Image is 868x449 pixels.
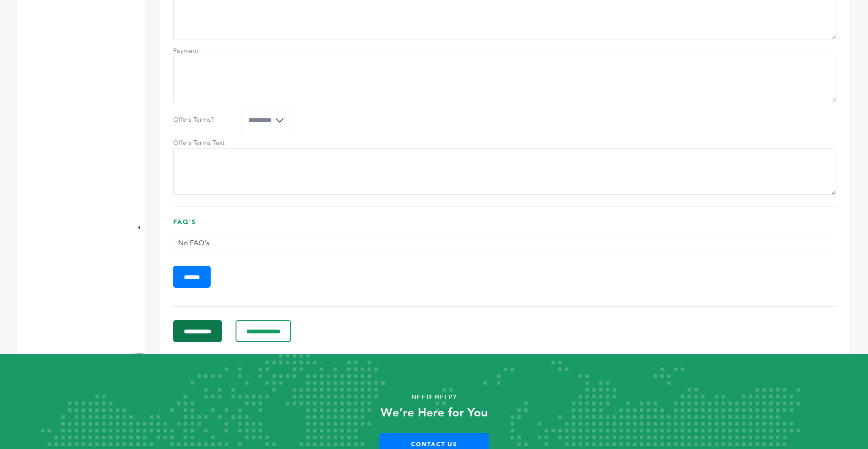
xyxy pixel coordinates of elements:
[178,238,209,248] span: No FAQ's
[173,47,236,56] label: Payment
[173,139,236,148] label: Offers Terms Text
[43,391,825,404] p: Need Help?
[173,115,236,124] label: Offers Terms?
[173,218,836,234] h3: FAQ's
[381,405,488,421] strong: We’re Here for You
